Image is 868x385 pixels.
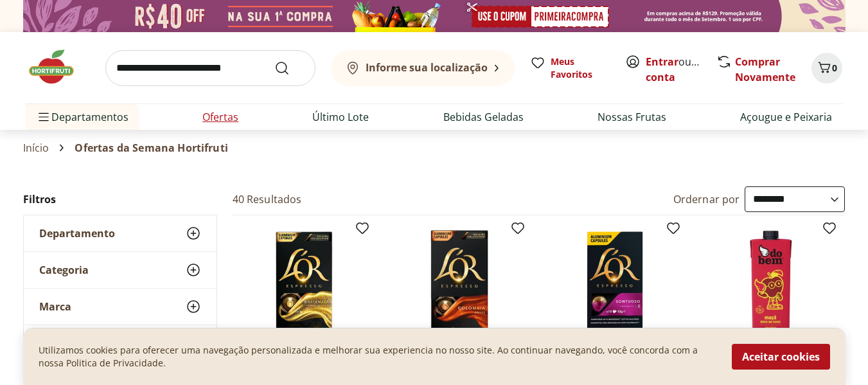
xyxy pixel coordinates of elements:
[443,109,524,125] a: Bebidas Geladas
[24,215,217,251] button: Departamento
[23,186,217,212] h2: Filtros
[554,226,676,348] img: Cápsulas De Café L'Or Espresso Sontuoso 52G
[24,325,217,361] button: Preço
[75,142,227,154] span: Ofertas da Semana Hortifruti
[398,226,520,348] img: Cápsulas de Café Espresso Colômbia L'OR 52g
[24,252,217,288] button: Categoria
[646,55,716,84] a: Criar conta
[39,344,716,370] p: Utilizamos cookies para oferecer uma navegação personalizada e melhorar sua experiencia no nosso ...
[36,102,51,132] button: Menu
[331,50,515,86] button: Informe sua localização
[732,344,830,370] button: Aceitar cookies
[646,54,703,85] span: ou
[832,62,837,74] span: 0
[24,289,217,325] button: Marca
[243,226,365,348] img: Cápsulas de Café Expresso Guatemala L'OR 52g
[646,55,678,69] a: Entrar
[735,55,795,84] a: Comprar Novamente
[105,50,315,86] input: search
[26,48,90,86] img: Hortifruti
[551,55,610,81] span: Meus Favoritos
[710,226,832,348] img: SUCO MACA 100% DO BEM 1000ML
[202,109,238,125] a: Ofertas
[23,142,49,154] a: Início
[740,109,832,125] a: Açougue e Peixaria
[233,192,302,206] h2: 40 Resultados
[312,109,369,125] a: Último Lote
[39,300,71,313] span: Marca
[39,264,89,276] span: Categoria
[366,60,488,75] b: Informe sua localização
[673,192,740,206] label: Ordernar por
[811,53,842,84] button: Carrinho
[530,55,610,81] a: Meus Favoritos
[598,109,666,125] a: Nossas Frutas
[274,60,305,76] button: Submit Search
[36,102,128,132] span: Departamentos
[39,227,115,240] span: Departamento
